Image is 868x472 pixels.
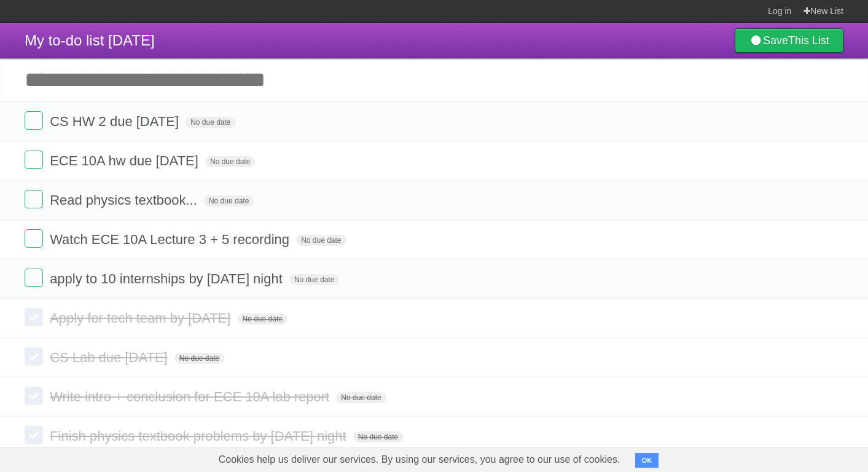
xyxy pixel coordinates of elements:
[25,32,155,49] span: My to-do list [DATE]
[206,447,633,472] span: Cookies help us deliver our services. By using our services, you agree to our use of cookies.
[50,389,332,404] span: Write intro + conclusion for ECE 10A lab report
[25,151,43,169] label: Done
[25,426,43,444] label: Done
[289,274,339,285] span: No due date
[25,190,43,208] label: Done
[50,232,292,247] span: Watch ECE 10A Lecture 3 + 5 recording
[238,313,287,324] span: No due date
[50,310,233,326] span: Apply for tech team by [DATE]
[25,269,43,287] label: Done
[204,195,254,206] span: No due date
[174,353,224,364] span: No due date
[25,111,43,130] label: Done
[205,156,255,167] span: No due date
[25,308,43,326] label: Done
[788,34,829,47] b: This List
[25,229,43,248] label: Done
[735,28,843,53] a: SaveThis List
[336,392,386,403] span: No due date
[50,192,200,208] span: Read physics textbook...
[50,153,201,168] span: ECE 10A hw due [DATE]
[353,431,403,442] span: No due date
[186,117,235,128] span: No due date
[25,347,43,366] label: Done
[50,350,171,365] span: CS Lab due [DATE]
[635,453,659,468] button: OK
[296,235,346,246] span: No due date
[50,428,350,444] span: Finish physics textbook problems by [DATE] night
[50,271,286,286] span: apply to 10 internships by [DATE] night
[25,387,43,405] label: Done
[50,114,182,129] span: CS HW 2 due [DATE]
